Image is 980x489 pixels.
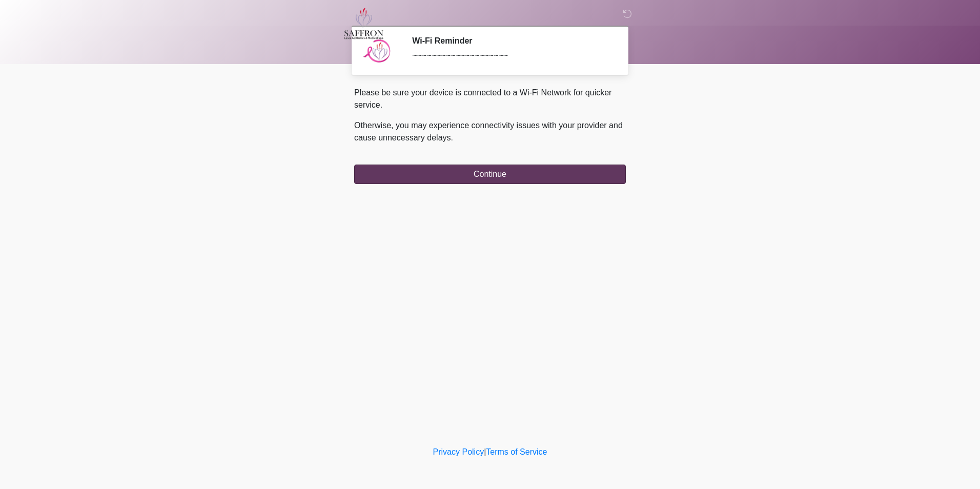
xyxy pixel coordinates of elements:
[354,165,626,184] button: Continue
[486,447,547,456] a: Terms of Service
[354,119,626,144] p: Otherwise, you may experience connectivity issues with your provider and cause unnecessary delays
[433,447,484,456] a: Privacy Policy
[451,133,453,142] span: .
[354,87,626,111] p: Please be sure your device is connected to a Wi-Fi Network for quicker service.
[412,50,610,62] div: ~~~~~~~~~~~~~~~~~~~~
[344,8,384,39] img: Saffron Laser Aesthetics and Medical Spa Logo
[484,447,486,456] a: |
[362,36,393,67] img: Agent Avatar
